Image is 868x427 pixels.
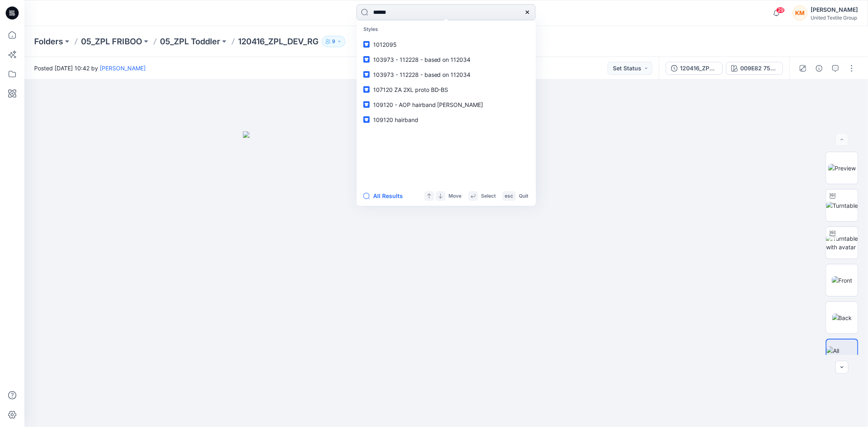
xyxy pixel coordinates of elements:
span: 103973 - 112228 - based on 112034 [373,71,471,78]
p: 9 [332,37,335,46]
img: Preview [828,164,856,172]
a: 05_ZPL Toddler [160,36,220,47]
p: Move [449,192,462,200]
p: esc [505,192,514,200]
span: 107120 ZA 2XL proto BD-BS [373,86,448,93]
a: 103973 - 112228 - based on 112034 [359,52,534,67]
span: 109120 hairband [373,116,418,123]
p: 120416_ZPL_DEV_RG [238,36,319,47]
div: [PERSON_NAME] [811,5,858,15]
span: 29 [776,7,785,13]
div: 009E82 755139 [740,64,778,73]
a: 05_ZPL FRIBOO [81,36,142,47]
span: 109120 - AOP hairband [PERSON_NAME] [373,101,483,108]
a: 103973 - 112228 - based on 112034 [359,67,534,82]
a: 107120 ZA 2XL proto BD-BS [359,82,534,97]
button: Details [813,62,826,75]
p: Quit [519,192,529,200]
a: 109120 - AOP hairband [PERSON_NAME] [359,97,534,112]
a: 1012095 [359,37,534,52]
img: eyJhbGciOiJIUzI1NiIsImtpZCI6IjAiLCJzbHQiOiJzZXMiLCJ0eXAiOiJKV1QifQ.eyJkYXRhIjp7InR5cGUiOiJzdG9yYW... [243,131,650,427]
p: Select [481,192,496,200]
a: Folders [34,36,63,47]
img: Back [832,314,852,322]
img: Front [832,276,852,285]
p: Styles [359,22,534,37]
div: 120416_ZPL_DEV_RG [680,64,717,73]
a: [PERSON_NAME] [100,65,146,72]
button: 120416_ZPL_DEV_RG [666,62,723,75]
img: Turntable with avatar [826,234,858,251]
span: Posted [DATE] 10:42 by [34,64,146,72]
span: 103973 - 112228 - based on 112034 [373,56,471,63]
button: All Results [363,191,408,201]
div: KM [793,6,807,20]
a: 109120 hairband [359,112,534,127]
img: Turntable [826,201,858,210]
button: 9 [322,36,345,47]
div: United Textile Group [811,15,858,21]
button: 009E82 755139 [726,62,783,75]
img: All colorways [826,346,857,364]
span: 1012095 [373,41,397,48]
